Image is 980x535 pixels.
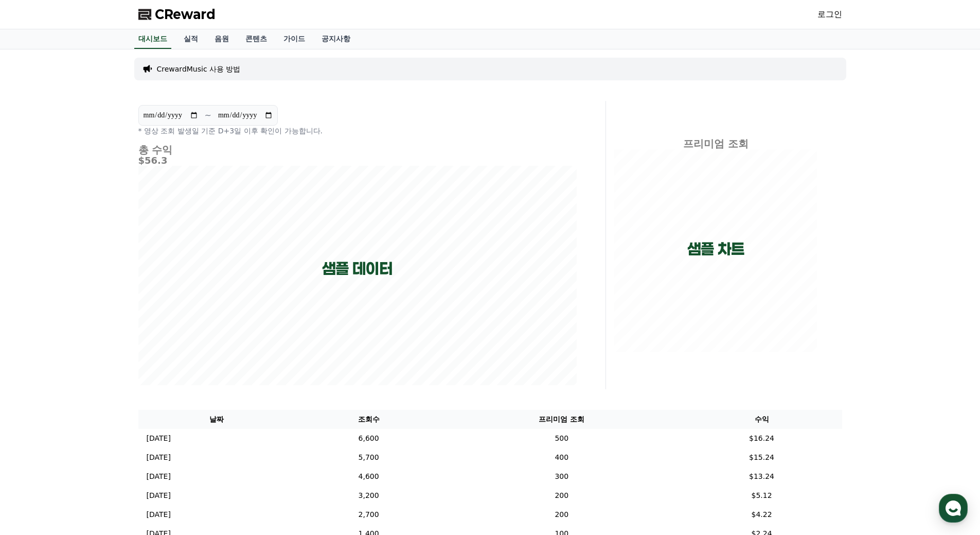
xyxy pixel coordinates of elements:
td: 3,200 [295,486,442,505]
td: 200 [442,486,681,505]
a: 설정 [133,326,198,352]
td: $16.24 [682,429,842,448]
p: [DATE] [147,433,171,444]
p: * 영상 조회 발생일 기준 D+3일 이후 확인이 가능합니다. [138,126,577,136]
td: 4,600 [295,467,442,486]
p: [DATE] [147,471,171,482]
h4: 프리미엄 조회 [614,138,817,149]
p: ~ [205,109,211,122]
th: 프리미엄 조회 [442,410,681,429]
td: 2,700 [295,505,442,524]
span: CReward [155,6,216,23]
td: $15.24 [682,448,842,467]
td: 500 [442,429,681,448]
a: CrewardMusic 사용 방법 [157,64,241,74]
td: 300 [442,467,681,486]
a: 콘텐츠 [237,29,275,49]
td: 6,600 [295,429,442,448]
a: 공지사항 [313,29,359,49]
a: 실적 [175,29,206,49]
a: 로그인 [817,8,842,21]
th: 수익 [682,410,842,429]
h5: $56.3 [138,156,577,166]
p: [DATE] [147,452,171,463]
a: 홈 [3,326,68,352]
a: 대화 [68,326,133,352]
span: 홈 [32,342,39,350]
span: 설정 [159,342,171,350]
span: 대화 [94,342,106,351]
td: 400 [442,448,681,467]
a: 가이드 [275,29,313,49]
th: 조회수 [295,410,442,429]
td: $5.12 [682,486,842,505]
th: 날짜 [138,410,296,429]
td: 5,700 [295,448,442,467]
td: $13.24 [682,467,842,486]
a: 음원 [206,29,237,49]
td: $4.22 [682,505,842,524]
p: 샘플 데이터 [322,260,393,278]
p: [DATE] [147,509,171,520]
h4: 총 수익 [138,144,577,156]
td: 200 [442,505,681,524]
a: CReward [138,6,216,23]
a: 대시보드 [134,29,171,49]
p: [DATE] [147,490,171,501]
p: 샘플 차트 [687,240,744,258]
